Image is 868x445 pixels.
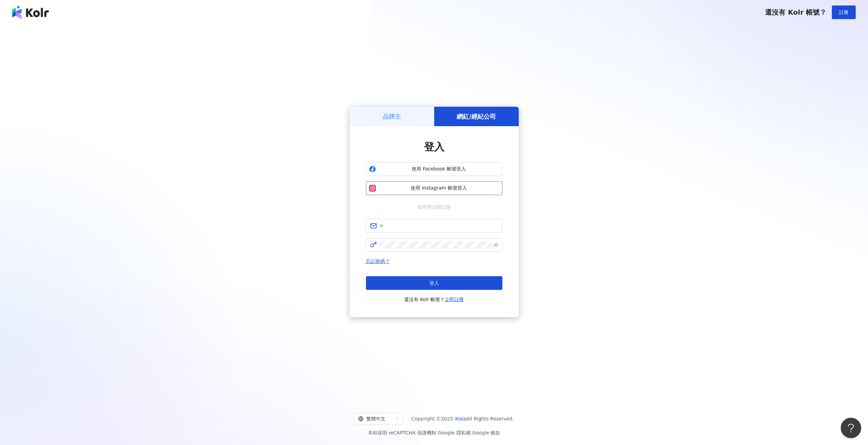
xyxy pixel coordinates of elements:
a: Google 條款 [472,430,500,435]
button: 使用 Instagram 帳號登入 [366,181,502,195]
img: logo [12,5,49,19]
h5: 品牌主 [383,112,401,121]
span: Copyright © 2025 All Rights Reserved. [411,415,514,423]
button: 使用 Facebook 帳號登入 [366,162,502,176]
span: | [436,430,438,435]
button: 登入 [366,276,502,290]
a: Google 隱私權 [438,430,471,435]
span: 還沒有 Kolr 帳號？ [404,295,464,303]
span: 登入 [424,141,444,153]
h5: 網紅/經紀公司 [457,112,496,121]
span: 註冊 [839,10,849,15]
span: 使用 Instagram 帳號登入 [379,185,499,192]
div: 繁體中文 [358,413,393,424]
button: 註冊 [832,5,856,19]
span: eye-invisible [494,242,498,247]
span: 使用 Facebook 帳號登入 [379,166,499,173]
span: 或使用信箱註冊 [413,203,456,211]
span: 還沒有 Kolr 帳號？ [765,8,826,16]
a: 忘記密碼？ [366,258,390,264]
a: 立即註冊 [445,297,464,302]
iframe: Help Scout Beacon - Open [841,418,861,438]
a: iKala [455,416,466,421]
span: 登入 [429,280,439,286]
span: | [471,430,472,435]
span: 本站採用 reCAPTCHA 保護機制 [368,429,500,437]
